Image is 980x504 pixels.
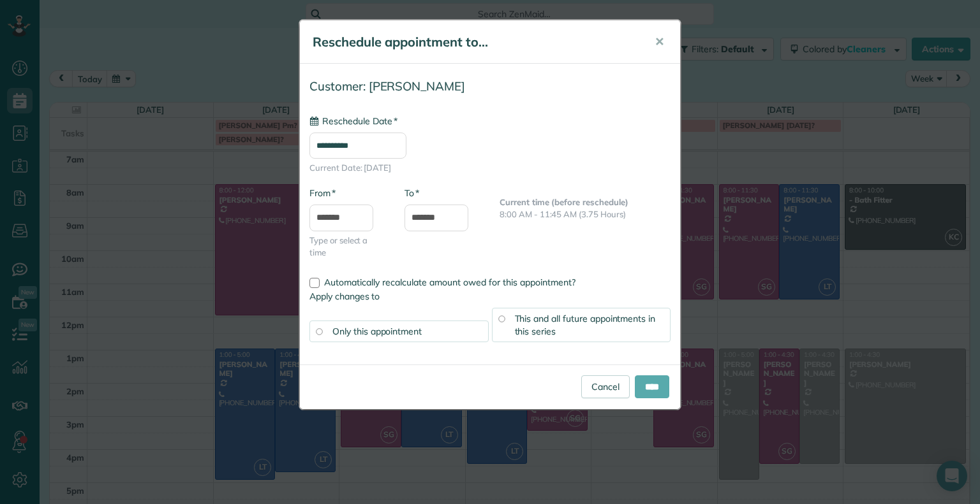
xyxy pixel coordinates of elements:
span: Current Date: [DATE] [309,162,671,174]
label: Apply changes to [309,290,671,303]
span: Only this appointment [332,326,422,337]
label: Reschedule Date [309,115,397,127]
p: 8:00 AM - 11:45 AM (3.75 Hours) [500,208,671,220]
b: Current time (before reschedule) [500,197,628,207]
a: Cancel [581,375,630,398]
span: Automatically recalculate amount owed for this appointment? [324,277,575,288]
span: ✕ [655,34,664,49]
span: This and all future appointments in this series [515,313,656,337]
h4: Customer: [PERSON_NAME] [309,80,671,93]
span: Type or select a time [309,234,385,259]
label: To [405,187,419,199]
label: From [309,187,336,199]
h5: Reschedule appointment to... [313,33,637,51]
input: Only this appointment [316,328,322,335]
input: This and all future appointments in this series [498,315,505,322]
